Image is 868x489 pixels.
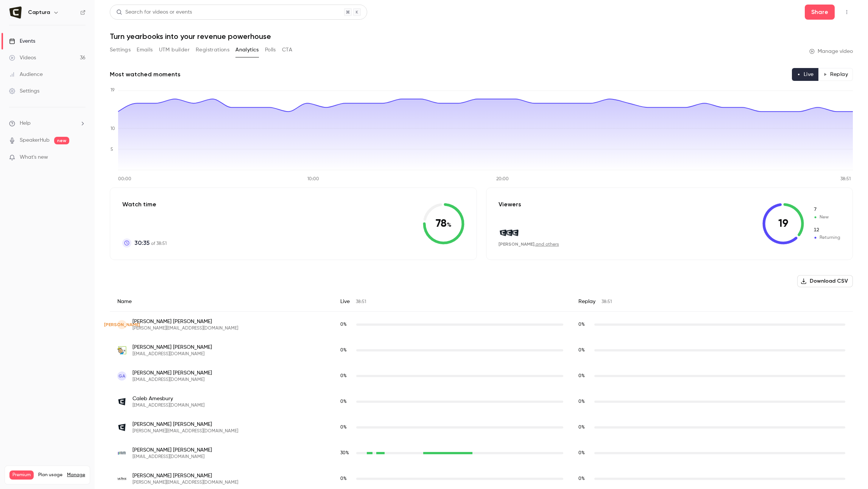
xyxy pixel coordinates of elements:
span: Caleb Amesbury [132,395,204,402]
span: [PERSON_NAME] [PERSON_NAME] [132,344,212,351]
span: [PERSON_NAME] [104,321,140,328]
img: captura.io [117,423,126,432]
span: Returning [813,234,840,241]
span: 0 % [340,348,347,353]
p: Viewers [499,200,521,209]
span: 0 % [340,477,347,481]
span: [PERSON_NAME] [PERSON_NAME] [132,421,238,428]
div: Videos [9,54,36,62]
span: 0 % [578,322,585,327]
img: munozphotography.com [117,474,126,483]
span: Live watch time [340,347,352,354]
img: Captura [9,6,22,19]
div: jon@eastmanadams.com [110,312,853,338]
button: Replay [818,68,853,81]
a: Manage video [809,48,853,55]
span: [PERSON_NAME][EMAIL_ADDRESS][DOMAIN_NAME] [132,428,238,434]
span: 0 % [578,477,585,481]
span: Live watch time [340,450,352,457]
span: [EMAIL_ADDRESS][DOMAIN_NAME] [132,377,212,383]
div: Audience [9,71,43,78]
span: [PERSON_NAME] [PERSON_NAME] [132,369,212,377]
div: geophoto99@gmail.com [110,363,853,389]
tspan: 00:00 [118,177,131,181]
tspan: 5 [111,147,113,152]
span: [PERSON_NAME] [PERSON_NAME] [132,318,238,325]
div: , [499,241,559,248]
span: Replay watch time [578,347,591,354]
tspan: 38:51 [840,177,851,181]
span: 0 % [340,425,347,430]
span: [PERSON_NAME][EMAIL_ADDRESS][DOMAIN_NAME] [132,325,238,331]
span: 0 % [340,399,347,404]
h1: Turn yearbooks into your revenue powerhouse [110,32,853,41]
span: [EMAIL_ADDRESS][DOMAIN_NAME] [132,454,212,460]
span: Live watch time [340,424,352,431]
span: Replay watch time [578,398,591,405]
span: Replay watch time [578,321,591,328]
div: camesbury@captura.io [110,389,853,415]
span: 0 % [578,399,585,404]
span: 30 % [340,451,349,455]
span: 0 % [578,451,585,455]
div: Replay [571,292,853,312]
tspan: 10 [111,127,115,131]
tspan: 19 [111,88,115,93]
span: [PERSON_NAME][EMAIL_ADDRESS][DOMAIN_NAME] [132,480,238,486]
div: anne@captura.io [110,415,853,440]
span: Plan usage [38,472,62,478]
button: Registrations [196,44,229,56]
div: tadams@schoolportraitsonline.com [110,337,853,363]
span: 0 % [578,374,585,378]
span: 0 % [578,425,585,430]
span: Live watch time [340,373,352,379]
h6: Captura [28,9,50,16]
img: schoolportraitsonline.com [117,346,126,355]
a: and others [536,242,559,247]
span: [EMAIL_ADDRESS][DOMAIN_NAME] [132,351,212,357]
span: 0 % [578,348,585,353]
div: Search for videos or events [116,8,192,16]
span: New [813,206,840,213]
span: 38:51 [602,300,612,304]
span: New [813,214,840,221]
button: Download CSV [797,275,853,287]
tspan: 20:00 [496,177,509,181]
span: 38:51 [356,300,366,304]
span: Help [20,119,31,127]
span: 0 % [340,322,347,327]
span: 30:35 [134,238,150,248]
div: Live [333,292,571,312]
span: new [54,137,69,144]
span: Live watch time [340,321,352,328]
p: of 38:51 [134,238,167,248]
img: captura.io [511,229,519,237]
span: [EMAIL_ADDRESS][DOMAIN_NAME] [132,402,204,409]
p: Watch time [122,200,167,209]
div: Name [110,292,333,312]
span: Returning [813,227,840,234]
span: [PERSON_NAME] [PERSON_NAME] [132,446,212,454]
span: Replay watch time [578,475,591,482]
li: help-dropdown-opener [9,119,86,127]
button: UTM builder [159,44,190,56]
div: matt@studiosourceyearbooks.com [110,440,853,466]
button: Share [805,5,835,20]
button: Polls [265,44,276,56]
button: Live [792,68,819,81]
a: SpeakerHub [20,136,50,144]
span: Live watch time [340,475,352,482]
img: studiosourceyearbooks.com [117,449,126,458]
span: Replay watch time [578,424,591,431]
span: [PERSON_NAME] [499,241,535,247]
span: Live watch time [340,398,352,405]
button: Settings [110,44,131,56]
img: captura.io [117,397,126,406]
span: 0 % [340,374,347,378]
button: Emails [137,44,153,56]
span: What's new [20,153,48,161]
span: Replay watch time [578,450,591,457]
button: Analytics [235,44,259,56]
button: CTA [282,44,292,56]
a: Manage [67,472,85,478]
